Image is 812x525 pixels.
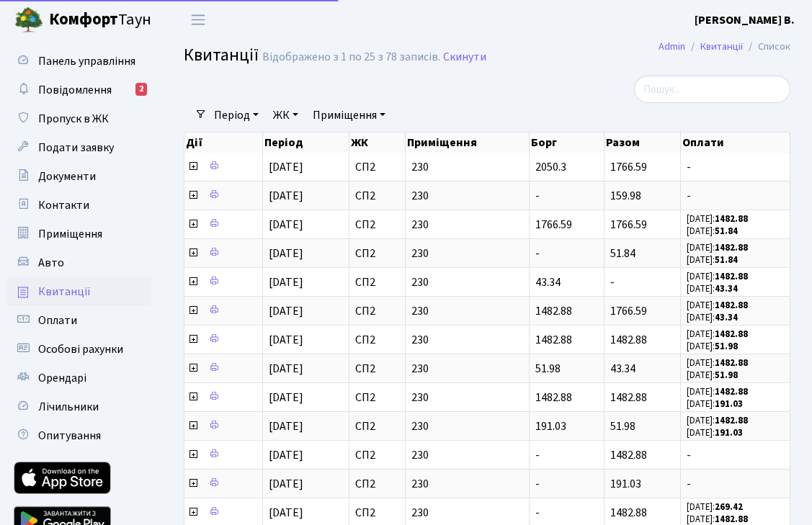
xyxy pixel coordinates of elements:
[49,8,118,31] b: Комфорт
[687,340,738,353] small: [DATE]:
[269,159,303,175] span: [DATE]
[355,190,398,202] span: СП2
[7,220,151,248] a: Приміщення
[715,270,748,283] b: 1482.88
[604,133,681,153] th: Разом
[7,104,151,133] a: Пропуск в ЖК
[38,169,96,184] span: Документи
[406,133,530,153] th: Приміщення
[610,274,615,290] span: -
[700,39,743,54] a: Квитанції
[7,335,151,364] a: Особові рахунки
[715,282,738,295] b: 43.34
[715,241,748,254] b: 1482.88
[355,507,398,519] span: СП2
[530,133,604,153] th: Борг
[411,305,523,317] span: 230
[695,12,795,28] b: [PERSON_NAME] В.
[535,505,540,521] span: -
[269,390,303,405] span: [DATE]
[535,361,561,377] span: 51.98
[634,76,790,103] input: Пошук...
[7,392,151,421] a: Лічильники
[687,311,738,324] small: [DATE]:
[715,311,738,324] b: 43.34
[269,476,303,492] span: [DATE]
[355,334,398,346] span: СП2
[411,248,523,259] span: 230
[38,284,91,300] span: Квитанції
[7,76,151,104] a: Повідомлення2
[687,369,738,382] small: [DATE]:
[7,191,151,220] a: Контакти
[135,83,147,96] div: 2
[411,190,523,202] span: 230
[7,364,151,392] a: Орендарі
[184,42,259,68] span: Квитанції
[687,478,784,490] span: -
[38,197,89,213] span: Контакти
[695,12,795,29] a: [PERSON_NAME] В.
[411,478,523,490] span: 230
[355,421,398,432] span: СП2
[38,82,112,98] span: Повідомлення
[14,6,43,35] img: logo.png
[411,449,523,461] span: 230
[687,449,784,461] span: -
[269,447,303,463] span: [DATE]
[687,398,743,410] small: [DATE]:
[535,390,572,405] span: 1482.88
[535,332,572,348] span: 1482.88
[681,133,790,153] th: Оплати
[411,363,523,374] span: 230
[535,217,572,233] span: 1766.59
[355,363,398,374] span: СП2
[610,217,647,233] span: 1766.59
[687,501,743,513] small: [DATE]:
[687,299,748,312] small: [DATE]:
[535,447,540,463] span: -
[349,133,405,153] th: ЖК
[610,188,641,204] span: 159.98
[38,313,77,328] span: Оплати
[355,161,398,173] span: СП2
[355,277,398,288] span: СП2
[411,507,523,519] span: 230
[263,133,349,153] th: Період
[715,414,748,427] b: 1482.88
[262,50,440,64] div: Відображено з 1 по 25 з 78 записів.
[743,39,790,55] li: Список
[38,53,135,69] span: Панель управління
[687,282,738,295] small: [DATE]:
[610,303,647,319] span: 1766.59
[687,426,743,439] small: [DATE]:
[715,340,738,353] b: 51.98
[269,332,303,348] span: [DATE]
[411,219,523,230] span: 230
[535,274,561,290] span: 43.34
[610,390,647,405] span: 1482.88
[355,478,398,490] span: СП2
[687,161,784,173] span: -
[610,332,647,348] span: 1482.88
[7,248,151,277] a: Авто
[355,248,398,259] span: СП2
[7,47,151,76] a: Панель управління
[38,255,64,271] span: Авто
[180,8,216,32] button: Переключити навігацію
[610,476,641,492] span: 191.03
[687,356,748,369] small: [DATE]:
[715,299,748,312] b: 1482.88
[411,334,523,346] span: 230
[610,159,647,175] span: 1766.59
[269,505,303,521] span: [DATE]
[687,253,738,266] small: [DATE]:
[269,274,303,290] span: [DATE]
[687,190,784,202] span: -
[355,219,398,230] span: СП2
[715,212,748,225] b: 1482.88
[687,212,748,225] small: [DATE]:
[610,447,647,463] span: 1482.88
[535,476,540,492] span: -
[38,341,123,357] span: Особові рахунки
